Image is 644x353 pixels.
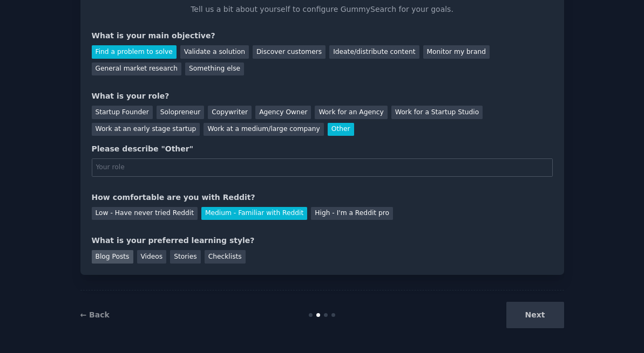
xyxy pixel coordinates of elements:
[92,235,553,246] div: What is your preferred learning style?
[208,106,252,119] div: Copywriter
[92,192,553,203] div: How comfortable are you with Reddit?
[92,123,200,136] div: Work at an early stage startup
[80,310,110,319] a: ← Back
[157,106,204,119] div: Solopreneur
[204,123,323,136] div: Work at a medium/large company
[253,45,326,59] div: Discover customers
[423,45,490,59] div: Monitor my brand
[185,63,244,76] div: Something else
[92,91,553,102] div: What is your role?
[315,106,387,119] div: Work for an Agency
[311,207,393,220] div: High - I'm a Reddit pro
[170,250,200,264] div: Stories
[92,30,553,41] div: What is your main objective?
[92,207,198,220] div: Low - Have never tried Reddit
[201,207,307,220] div: Medium - Familiar with Reddit
[329,45,419,59] div: Ideate/distribute content
[92,63,182,76] div: General market research
[328,123,354,136] div: Other
[92,158,553,177] input: Your role
[255,106,311,119] div: Agency Owner
[92,106,153,119] div: Startup Founder
[137,250,167,264] div: Videos
[92,143,553,155] div: Please describe "Other"
[205,250,246,264] div: Checklists
[92,250,133,264] div: Blog Posts
[391,106,483,119] div: Work for a Startup Studio
[92,45,177,59] div: Find a problem to solve
[180,45,249,59] div: Validate a solution
[186,4,458,15] p: Tell us a bit about yourself to configure GummySearch for your goals.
